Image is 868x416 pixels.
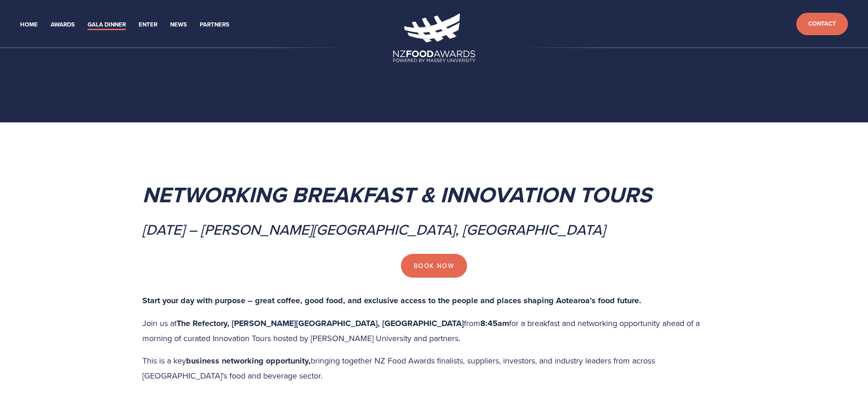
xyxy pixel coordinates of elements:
[20,20,38,30] a: Home
[88,20,126,30] a: Gala Dinner
[401,254,467,278] a: Book Now
[200,20,229,30] a: Partners
[796,13,848,35] a: Contact
[142,179,652,211] em: Networking Breakfast & Innovation Tours
[142,316,726,345] p: Join us at from for a breakfast and networking opportunity ahead of a morning of curated Innovati...
[142,219,605,240] em: [DATE] – [PERSON_NAME][GEOGRAPHIC_DATA], [GEOGRAPHIC_DATA]
[139,20,157,30] a: Enter
[170,20,187,30] a: News
[142,353,726,383] p: This is a key bringing together NZ Food Awards finalists, suppliers, investors, and industry lead...
[186,355,311,367] strong: business networking opportunity,
[177,317,464,329] strong: The Refectory, [PERSON_NAME][GEOGRAPHIC_DATA], [GEOGRAPHIC_DATA]
[480,317,509,329] strong: 8:45am
[51,20,75,30] a: Awards
[142,295,641,306] strong: Start your day with purpose – great coffee, good food, and exclusive access to the people and pla...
